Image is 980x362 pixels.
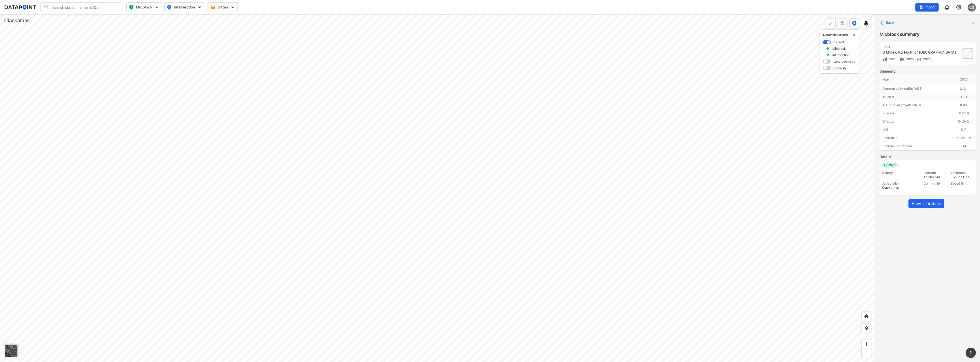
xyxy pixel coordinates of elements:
[167,4,202,10] span: Intersection
[951,175,973,179] div: -122.661165
[918,5,936,10] span: Import
[833,59,855,64] label: Lane geometry
[952,126,976,134] div: N/A
[4,5,36,10] img: dataPointLogo.9353c09d.svg
[968,3,976,12] div: CS
[826,53,829,57] img: marker_Intersection.6861001b.svg
[882,175,919,179] div: --
[4,344,18,358] div: Toggle basemap
[864,350,869,356] img: MAAAAAElFTkSuQmCC
[882,182,919,186] div: Jurisdiction
[862,311,871,321] div: Home
[828,21,833,26] img: +Dz8AAAAASUVORK5CYII=
[864,326,869,331] img: zeq5HYn9AnE9l6UmnFLPAAAAAElFTkSuQmCC
[952,109,976,117] div: 11.03%
[924,182,946,186] div: Community
[956,4,962,10] img: cids17cp3yIFEOpj3V8A9qJSH103uA521RftCD4eeui4ksIb+krbm5XvIjxD52OS6NWLn9gAAAAAElFTkSuQmCC
[823,33,856,37] p: DataPoint layers
[951,186,973,190] div: --
[879,109,952,117] div: K factor
[852,33,856,37] button: delete
[879,74,952,85] div: Year
[230,5,235,10] img: 5YPKRKmlfpI5mqlR8AD95paCi+0kK1fRFDJSaMmawlwaeJcJwk9O2fotCW5ve9gAAAAASUVORK5CYII=
[879,117,952,126] div: D factor
[832,53,850,57] label: Intersection
[197,5,202,10] img: 5YPKRKmlfpI5mqlR8AD95paCi+0kK1fRFDJSaMmawlwaeJcJwk9O2fotCW5ve9gAAAAASUVORK5CYII=
[924,175,946,179] div: 45.265734
[915,3,939,12] button: Import
[862,339,871,349] div: Zoom in
[952,101,976,109] div: 0.0 %
[852,33,856,37] img: close-external-leyer.3061a1c7.svg
[952,93,976,101] div: 14.9 %
[919,5,923,9] img: file_add.62c1e8a2.svg
[882,171,919,175] div: County
[879,142,952,150] div: Peak hour direction
[862,348,871,358] div: Zoom out
[883,50,961,55] div: S Mulino Rd North of Columbia Dwy
[952,85,976,93] div: 2,131
[833,40,844,44] label: Default
[888,57,897,61] span: 2025
[879,85,952,93] div: Average daily traffic (ADT)
[969,19,977,28] button: more
[852,21,857,26] img: data-point-layers.37681fc9.svg
[126,2,162,12] button: Midblock
[883,45,961,49] div: 5094
[4,17,30,24] div: Clackamas
[952,74,976,85] div: 2025
[211,5,216,10] img: calendar-gold.39a51dde.svg
[128,4,134,10] img: map_pin_mid.602f9df1.svg
[826,46,829,51] img: marker_Midblock.5ba75e30.svg
[879,69,976,74] label: Summary
[826,18,836,28] div: Polygon tool
[952,134,976,142] div: 03:00 PM
[212,5,234,10] span: Dates
[883,57,888,62] img: Volume count
[864,341,869,347] img: ZvzfEJKXnyWIrJytrsY285QMwk63cM6Drc+sIAAAAASUVORK5CYII=
[882,20,895,25] span: Back
[884,163,898,168] span: Active
[864,21,869,26] img: layers.ee07997e.svg
[207,2,238,12] button: Dates
[849,18,859,28] button: DataPoint layers
[832,46,846,51] label: Midblock
[924,186,946,190] div: --
[944,4,950,10] img: 8A77J+mXikMhHQAAAAASUVORK5CYII=
[912,201,941,206] span: View all details
[864,314,869,319] img: +XpAUvaXAN7GudzAAAAAElFTkSuQmCC
[952,142,976,150] div: SB
[879,126,952,134] div: LOS
[879,93,952,101] div: Truck %
[879,18,897,27] button: Back
[917,57,922,62] img: Vehicle speed
[154,5,159,10] img: 5YPKRKmlfpI5mqlR8AD95paCi+0kK1fRFDJSaMmawlwaeJcJwk9O2fotCW5ve9gAAAAASUVORK5CYII=
[879,154,976,159] label: Details
[966,348,976,358] button: more
[952,117,976,126] div: 54.04%
[924,171,946,175] div: Latitude
[879,134,952,142] div: Peak hour
[905,57,914,61] span: 2025
[862,323,871,333] div: View my location
[915,3,941,11] a: Import
[129,4,159,10] span: Midblock
[922,57,931,61] span: 2025
[861,18,871,28] button: External layers
[840,21,845,26] img: xqJnZQTG2JQi0x5lvmkeSNbbgIiQD62bqHG8IfrOzanD0FsRdYrij6fAAAAAElFTkSuQmCC
[50,3,119,11] input: Search
[951,182,973,186] div: Speed limit
[951,171,973,175] div: Longitude
[969,350,973,356] span: ?
[879,31,976,38] label: Midblock summary
[838,18,847,28] button: more
[879,101,952,109] div: ADT annual growth rate %
[164,2,205,12] button: Intersection
[882,186,919,190] div: Clackamas
[833,66,847,70] label: Capacity
[900,57,905,62] img: Vehicle class
[166,4,172,10] img: map_pin_int.54838e6b.svg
